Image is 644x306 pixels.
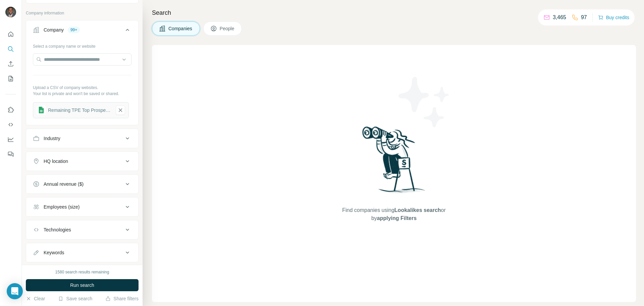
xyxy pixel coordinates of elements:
[26,199,138,215] button: Employees (size)
[37,105,46,115] img: gsheets icon
[44,27,64,33] div: Company
[26,279,139,291] button: Run search
[44,135,60,142] div: Industry
[33,41,131,49] div: Select a company name or website
[44,249,64,256] div: Keywords
[581,13,587,21] p: 97
[26,222,138,238] button: Technologies
[5,148,16,160] button: Feedback
[105,295,139,302] button: Share filters
[26,10,139,16] p: Company information
[5,133,16,145] button: Dashboard
[5,7,16,17] img: Avatar
[394,72,454,132] img: Surfe Illustration - Stars
[33,91,131,97] p: Your list is private and won't be saved or shared.
[26,153,138,169] button: HQ location
[26,22,138,41] button: Company99+
[44,226,71,233] div: Technologies
[5,28,16,40] button: Quick start
[48,107,111,114] div: Remaining TPE Top Prospects for Surfe [DATE]
[26,176,138,192] button: Annual revenue ($)
[168,25,193,32] span: Companies
[5,73,16,85] button: My lists
[377,215,417,221] span: applying Filters
[70,282,94,289] span: Run search
[55,269,109,275] div: 1580 search results remaining
[68,27,80,33] div: 99+
[220,25,235,32] span: People
[394,207,441,213] span: Lookalikes search
[33,85,131,91] p: Upload a CSV of company websites.
[553,13,566,21] p: 3,465
[7,283,23,299] div: Open Intercom Messenger
[152,8,636,17] h4: Search
[598,13,629,22] button: Buy credits
[58,295,92,302] button: Save search
[5,43,16,55] button: Search
[44,204,79,210] div: Employees (size)
[5,104,16,116] button: Use Surfe on LinkedIn
[5,58,16,70] button: Enrich CSV
[44,181,84,187] div: Annual revenue ($)
[26,295,45,302] button: Clear
[26,245,138,261] button: Keywords
[359,125,429,200] img: Surfe Illustration - Woman searching with binoculars
[340,206,447,222] span: Find companies using or by
[44,158,68,165] div: HQ location
[5,119,16,131] button: Use Surfe API
[26,130,138,146] button: Industry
